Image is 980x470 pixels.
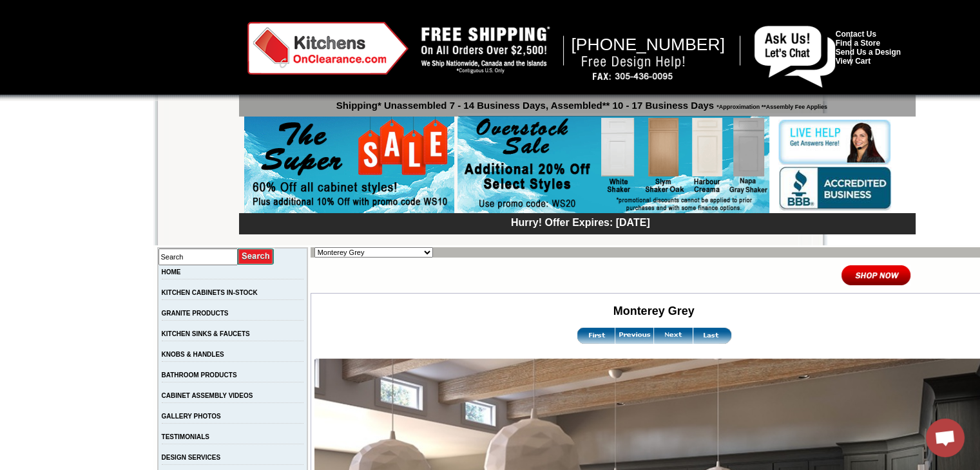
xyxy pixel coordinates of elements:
a: HOME [162,268,181,276]
a: KNOBS & HANDLES [162,351,224,358]
a: TESTIMONIALS [162,433,209,440]
a: GALLERY PHOTOS [162,413,221,420]
a: Contact Us [836,30,876,39]
a: Send Us a Design [836,48,901,57]
p: Shipping* Unassembled 7 - 14 Business Days, Assembled** 10 - 17 Business Days [245,94,916,111]
span: *Approximation **Assembly Fee Applies [714,100,827,110]
a: CABINET ASSEMBLY VIDEOS [162,392,253,399]
a: KITCHEN CABINETS IN-STOCK [162,289,258,296]
div: Hurry! Offer Expires: [DATE] [245,215,916,229]
a: DESIGN SERVICES [162,454,221,461]
img: Kitchens on Clearance Logo [247,22,408,75]
a: GRANITE PRODUCTS [162,310,229,317]
a: View Cart [836,57,870,66]
a: Find a Store [836,39,880,48]
span: [PHONE_NUMBER] [571,35,725,54]
div: Open chat [926,418,965,457]
a: KITCHEN SINKS & FAUCETS [162,330,250,337]
a: BATHROOM PRODUCTS [162,371,237,379]
input: Submit [238,248,274,265]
